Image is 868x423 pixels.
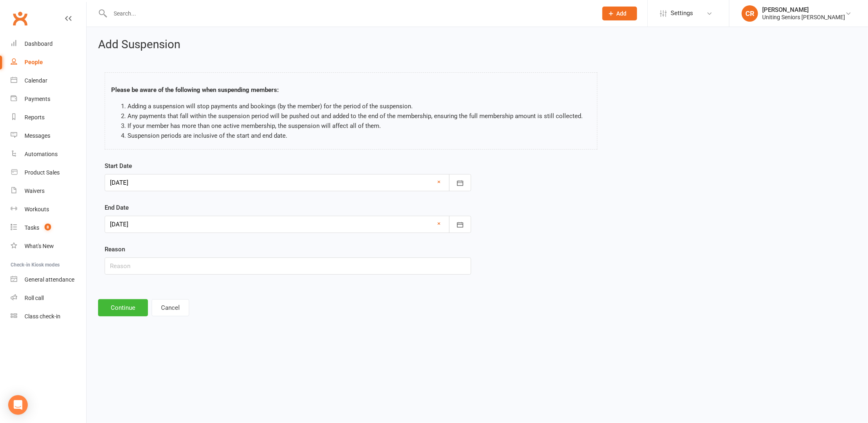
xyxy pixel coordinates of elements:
[25,206,49,213] div: Workouts
[10,8,30,29] a: Clubworx
[762,13,845,21] div: Uniting Seniors [PERSON_NAME]
[11,72,86,90] a: Calendar
[617,10,627,17] span: Add
[105,257,471,275] input: Reason
[25,114,45,121] div: Reports
[25,276,74,283] div: General attendance
[25,313,60,320] div: Class check-in
[128,101,591,111] li: Adding a suspension will stop payments and bookings (by the member) for the period of the suspens...
[105,161,132,171] label: Start Date
[11,108,86,127] a: Reports
[45,224,51,231] span: 8
[11,200,86,219] a: Workouts
[8,395,28,415] div: Open Intercom Messenger
[25,224,39,231] div: Tasks
[111,86,279,94] strong: Please be aware of the following when suspending members:
[105,203,129,213] label: End Date
[25,77,47,84] div: Calendar
[25,151,58,157] div: Automations
[25,96,50,102] div: Payments
[602,7,637,20] button: Add
[25,295,44,301] div: Roll call
[98,38,857,51] h2: Add Suspension
[11,219,86,237] a: Tasks 8
[11,35,86,53] a: Dashboard
[108,8,592,19] input: Search...
[11,307,86,326] a: Class kiosk mode
[671,4,693,22] span: Settings
[11,289,86,307] a: Roll call
[762,6,845,13] div: [PERSON_NAME]
[128,131,591,141] li: Suspension periods are inclusive of the start and end date.
[98,299,148,316] button: Continue
[437,219,441,228] a: ×
[437,177,441,187] a: ×
[25,243,54,249] div: What's New
[128,121,591,131] li: If your member has more than one active membership, the suspension will affect all of them.
[742,5,758,22] div: CR
[11,90,86,108] a: Payments
[11,53,86,72] a: People
[25,132,50,139] div: Messages
[152,299,189,316] button: Cancel
[25,188,45,194] div: Waivers
[11,127,86,145] a: Messages
[11,145,86,163] a: Automations
[128,111,591,121] li: Any payments that fall within the suspension period will be pushed out and added to the end of th...
[105,244,125,254] label: Reason
[25,40,53,47] div: Dashboard
[11,163,86,182] a: Product Sales
[25,169,60,176] div: Product Sales
[11,182,86,200] a: Waivers
[25,59,43,65] div: People
[11,271,86,289] a: General attendance kiosk mode
[11,237,86,255] a: What's New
